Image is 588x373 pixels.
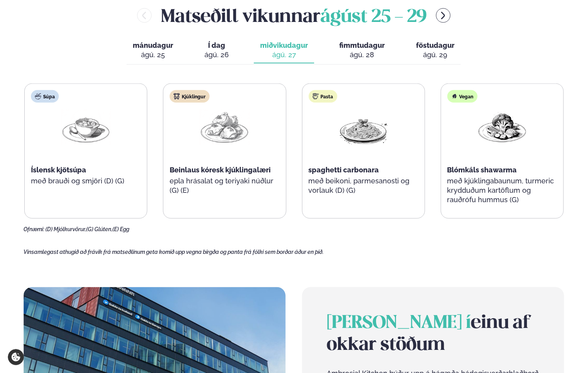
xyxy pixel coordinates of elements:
p: með brauði og smjöri (D) (G) [31,176,141,186]
span: mánudagur [133,41,173,49]
span: (E) Egg [112,226,129,232]
span: Beinlaus kóresk kjúklingalæri [170,166,271,174]
img: Chicken-thighs.png [199,109,250,145]
img: Soup.png [61,109,111,145]
div: Súpa [31,90,59,103]
div: ágú. 29 [416,50,454,60]
span: Íslensk kjötsúpa [31,166,86,174]
h2: Matseðill vikunnar [161,3,427,28]
button: föstudagur ágú. 29 [410,38,461,63]
h2: einu af okkar stöðum [327,312,539,356]
p: með kjúklingabaunum, turmeric krydduðum kartöflum og rauðrófu hummus (G) [447,176,557,205]
img: Spagetti.png [338,109,389,145]
p: með beikoni, parmesanosti og vorlauk (D) (G) [309,176,418,195]
span: ágúst 25 - 29 [320,9,427,26]
div: Kjúklingur [170,90,210,103]
span: Vinsamlegast athugið að frávik frá matseðlinum geta komið upp vegna birgða og panta frá fólki sem... [24,249,324,255]
a: Cookie settings [8,349,24,365]
span: Blómkáls shawarma [447,166,517,174]
div: ágú. 25 [133,50,173,60]
span: föstudagur [416,41,454,49]
span: spaghetti carbonara [309,166,379,174]
span: fimmtudagur [339,41,385,49]
button: mánudagur ágú. 25 [127,38,179,63]
img: Vegan.svg [451,93,458,100]
span: (G) Glúten, [86,226,112,232]
div: ágú. 28 [339,50,385,60]
button: fimmtudagur ágú. 28 [333,38,391,63]
span: miðvikudagur [260,41,308,49]
div: ágú. 27 [260,50,308,60]
span: Ofnæmi: [24,226,44,232]
img: soup.svg [35,93,41,100]
button: miðvikudagur ágú. 27 [254,38,314,63]
button: menu-btn-right [436,8,450,23]
span: Í dag [204,41,229,50]
div: Vegan [447,90,478,103]
button: menu-btn-left [137,8,152,23]
button: Í dag ágú. 26 [198,38,235,63]
span: (D) Mjólkurvörur, [45,226,86,232]
img: pasta.svg [313,93,319,100]
div: ágú. 26 [204,50,229,60]
img: chicken.svg [174,93,180,100]
img: Vegan.png [477,109,527,145]
span: [PERSON_NAME] í [327,315,471,332]
div: Pasta [309,90,337,103]
p: epla hrásalat og teriyaki núðlur (G) (E) [170,176,279,195]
